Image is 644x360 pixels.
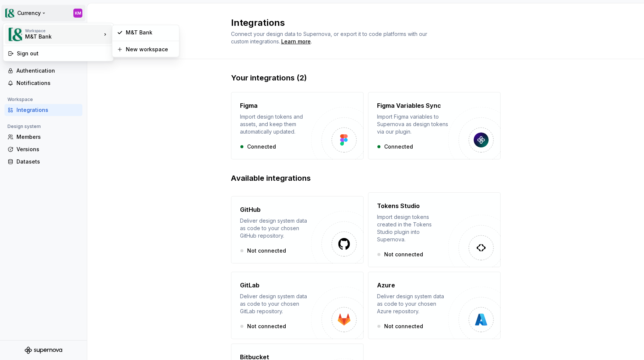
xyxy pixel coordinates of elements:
img: 77b064d8-59cc-4dbd-8929-60c45737814c.png [9,28,22,41]
div: Sign out [17,50,109,57]
div: Workspace [25,28,101,33]
div: New workspace [126,46,174,53]
div: M&T Bank [25,33,89,40]
div: M&T Bank [126,29,174,36]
